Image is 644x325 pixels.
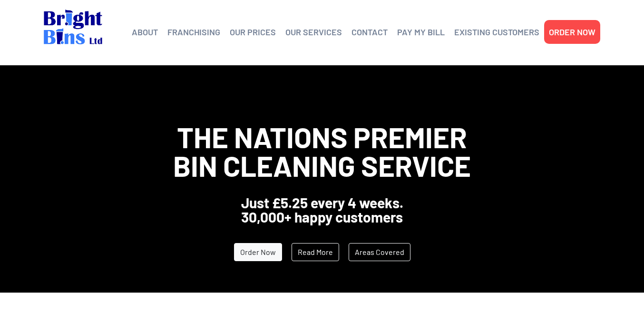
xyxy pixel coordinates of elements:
a: OUR PRICES [230,25,276,39]
span: The Nations Premier Bin Cleaning Service [173,120,471,183]
a: ORDER NOW [549,25,595,39]
a: OUR SERVICES [285,25,342,39]
a: Read More [292,243,339,261]
a: FRANCHISING [167,25,220,39]
a: CONTACT [351,25,388,39]
a: PAY MY BILL [397,25,445,39]
a: Areas Covered [349,243,410,261]
a: ABOUT [132,25,158,39]
a: Order Now [234,243,282,261]
a: EXISTING CUSTOMERS [454,25,539,39]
